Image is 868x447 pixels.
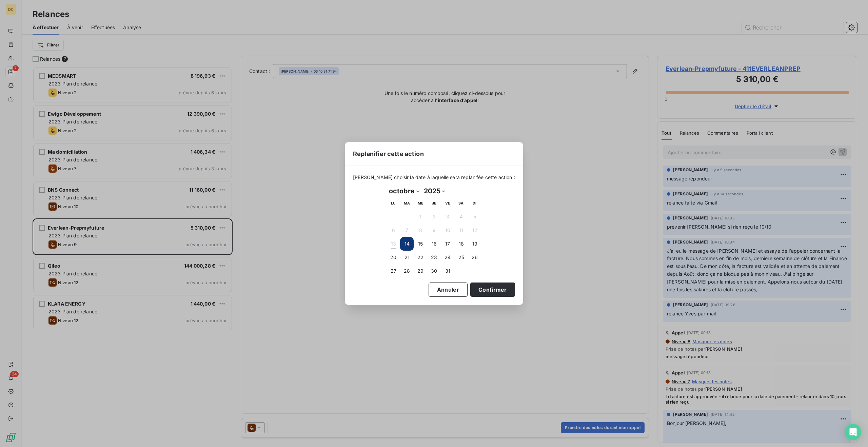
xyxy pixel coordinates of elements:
[387,251,400,264] button: 20
[468,237,481,251] button: 19
[468,210,481,223] button: 5
[387,264,400,278] button: 27
[400,223,414,237] button: 7
[468,251,481,264] button: 26
[441,264,454,278] button: 31
[454,251,468,264] button: 25
[400,251,414,264] button: 21
[400,237,414,251] button: 14
[441,196,454,210] th: vendredi
[414,264,427,278] button: 29
[429,283,468,297] button: Annuler
[414,196,427,210] th: mercredi
[468,196,481,210] th: dimanche
[353,174,515,181] span: [PERSON_NAME] choisir la date à laquelle sera replanifée cette action :
[470,283,515,297] button: Confirmer
[414,237,427,251] button: 15
[414,210,427,223] button: 1
[454,237,468,251] button: 18
[845,424,861,440] div: Open Intercom Messenger
[414,223,427,237] button: 8
[441,210,454,223] button: 3
[387,196,400,210] th: lundi
[427,210,441,223] button: 2
[454,223,468,237] button: 11
[468,223,481,237] button: 12
[454,196,468,210] th: samedi
[441,237,454,251] button: 17
[427,237,441,251] button: 16
[441,251,454,264] button: 24
[427,223,441,237] button: 9
[454,210,468,223] button: 4
[387,223,400,237] button: 6
[400,264,414,278] button: 28
[427,251,441,264] button: 23
[427,196,441,210] th: jeudi
[441,223,454,237] button: 10
[427,264,441,278] button: 30
[414,251,427,264] button: 22
[400,196,414,210] th: mardi
[387,237,400,251] button: 13
[353,149,424,158] span: Replanifier cette action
